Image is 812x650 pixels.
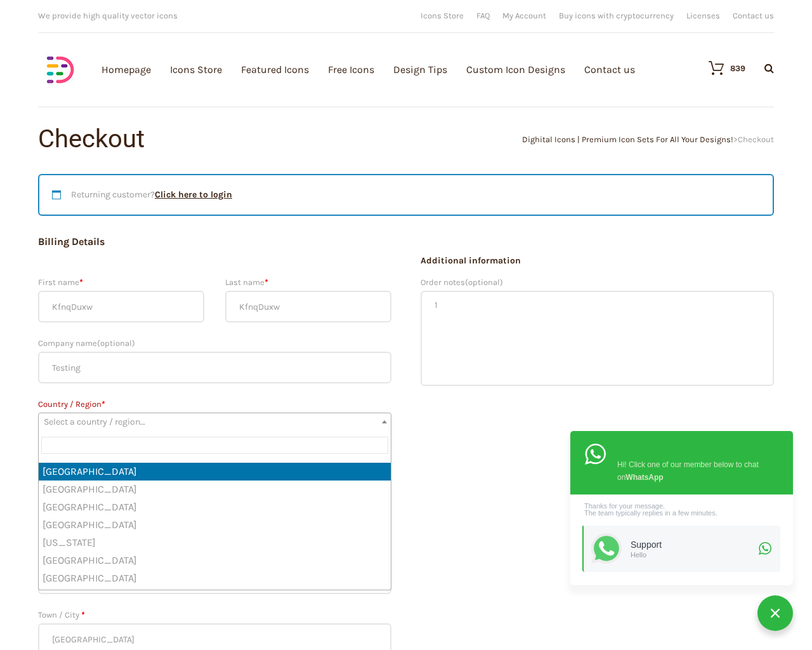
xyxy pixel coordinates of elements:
span: (optional) [97,338,135,348]
li: [GEOGRAPHIC_DATA] [39,498,391,516]
a: My Account [502,11,546,20]
a: Licenses [686,11,720,20]
div: Returning customer? [38,174,774,216]
li: [GEOGRAPHIC_DATA] [39,552,391,569]
a: Icons Store [421,11,464,20]
a: Contact us [733,11,774,20]
abbr: required [79,277,82,287]
li: [US_STATE] [39,534,391,552]
div: Hi! Click one of our member below to chat on [617,456,766,484]
h2: Billing Details [38,235,391,249]
h3: Additional information [421,254,774,268]
div: > [406,135,774,143]
li: [GEOGRAPHIC_DATA] [39,481,391,498]
abbr: required [101,399,105,409]
li: Anguilla [39,587,391,605]
div: Thanks for your message. The team typically replies in a few minutes. [582,503,780,517]
a: Click here to login [155,189,232,200]
a: Dighital Icons | Premium Icon Sets For All Your Designs! [522,135,733,144]
strong: WhatsApp [625,473,663,482]
span: (optional) [465,277,503,287]
a: 839 [696,60,745,76]
label: Last name [225,274,391,291]
span: We provide high quality vector icons [38,11,178,20]
label: First name [38,274,204,291]
span: Select a country / region… [44,416,145,427]
label: Order notes [421,274,774,291]
li: [GEOGRAPHIC_DATA] [39,463,391,481]
a: SupportHello [582,526,780,572]
abbr: required [265,277,268,287]
div: Support [631,540,755,550]
span: Country / Region [38,413,391,430]
abbr: required [81,610,84,620]
li: [GEOGRAPHIC_DATA] [39,569,391,587]
h1: Checkout [38,126,406,152]
div: 839 [730,64,745,72]
label: Town / City [38,607,391,623]
a: Buy icons with cryptocurrency [559,11,674,20]
a: FAQ [476,11,490,20]
li: [GEOGRAPHIC_DATA] [39,516,391,534]
div: Hello [631,550,755,559]
label: Country / Region [38,396,391,413]
span: Checkout [738,135,774,144]
label: Company name [38,335,391,352]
